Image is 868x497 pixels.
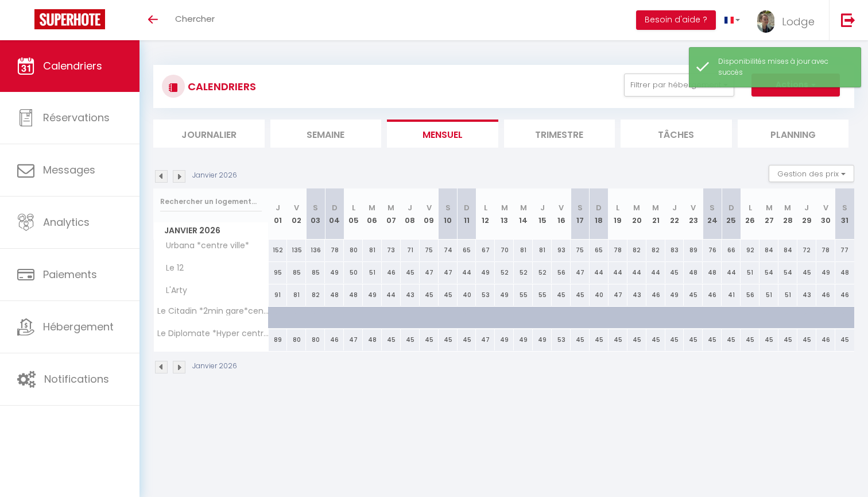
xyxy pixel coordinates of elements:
th: 23 [684,188,703,240]
button: Besoin d'aide ? [636,10,716,30]
span: Hébergement [43,319,114,334]
div: 45 [571,329,590,350]
span: Notifications [44,372,109,386]
div: 93 [552,240,571,261]
abbr: J [408,202,412,213]
div: 76 [703,240,722,261]
button: Gestion des prix [769,165,854,182]
div: 44 [609,262,627,283]
div: 51 [741,262,759,283]
div: 43 [401,284,420,306]
div: 45 [778,329,797,350]
abbr: M [784,202,791,213]
span: Urbana *centre ville* [156,240,252,252]
abbr: V [427,202,432,213]
div: 78 [816,240,835,261]
div: 40 [458,284,476,306]
div: 51 [363,262,382,283]
div: 85 [287,262,306,283]
div: 46 [325,329,344,350]
th: 18 [590,188,609,240]
div: 135 [287,240,306,261]
li: Mensuel [387,120,498,148]
div: Disponibilités mises à jour avec succès [718,56,849,78]
p: Janvier 2026 [192,361,237,372]
div: 47 [420,262,439,283]
th: 04 [325,188,344,240]
abbr: J [804,202,809,213]
span: Janvier 2026 [154,222,268,239]
div: 95 [269,262,288,283]
th: 30 [816,188,835,240]
div: 47 [571,262,590,283]
th: 28 [778,188,797,240]
abbr: S [445,202,451,213]
div: 52 [514,262,533,283]
div: 45 [420,284,439,306]
div: 45 [571,284,590,306]
img: Super Booking [34,9,105,29]
div: 54 [759,262,778,283]
li: Trimestre [504,120,615,148]
span: Le 12 [156,262,199,275]
div: 52 [495,262,514,283]
div: 47 [344,329,363,350]
div: 47 [439,262,458,283]
p: Janvier 2026 [192,170,237,181]
h3: CALENDRIERS [185,74,256,99]
div: 45 [741,329,759,350]
div: 53 [552,329,571,350]
div: 46 [835,284,854,306]
div: 73 [382,240,401,261]
abbr: M [520,202,527,213]
div: 75 [420,240,439,261]
div: 82 [627,240,646,261]
div: 44 [646,262,665,283]
abbr: M [369,202,375,213]
div: 44 [590,262,609,283]
div: 55 [514,284,533,306]
th: 20 [627,188,646,240]
th: 14 [514,188,533,240]
div: 40 [590,284,609,306]
th: 25 [722,188,741,240]
span: Messages [43,163,95,177]
abbr: L [616,202,619,213]
div: 55 [533,284,552,306]
div: 45 [439,284,458,306]
th: 03 [306,188,325,240]
div: 46 [816,329,835,350]
div: 75 [571,240,590,261]
div: 45 [552,284,571,306]
div: 45 [627,329,646,350]
span: Lodge [782,14,815,29]
abbr: V [294,202,299,213]
abbr: J [540,202,545,213]
abbr: M [633,202,640,213]
div: 50 [344,262,363,283]
div: 45 [590,329,609,350]
div: 72 [797,240,816,261]
span: Calendriers [43,59,102,73]
th: 16 [552,188,571,240]
div: 45 [401,329,420,350]
div: 81 [533,240,552,261]
div: 45 [797,329,816,350]
div: 48 [363,329,382,350]
div: 89 [684,240,703,261]
div: 45 [646,329,665,350]
div: 48 [835,262,854,283]
abbr: S [578,202,583,213]
abbr: J [276,202,280,213]
th: 09 [420,188,439,240]
th: 27 [759,188,778,240]
th: 10 [439,188,458,240]
div: 45 [665,262,684,283]
div: 45 [609,329,627,350]
div: 54 [778,262,797,283]
li: Tâches [621,120,732,148]
div: 46 [816,284,835,306]
div: 46 [646,284,665,306]
div: 65 [458,240,476,261]
abbr: L [484,202,487,213]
